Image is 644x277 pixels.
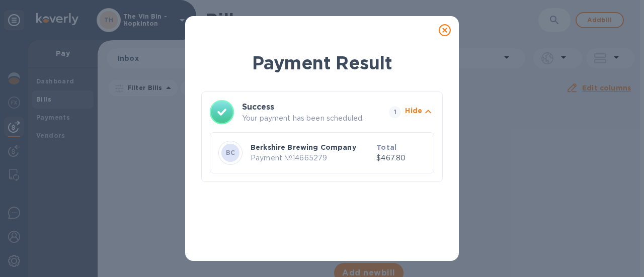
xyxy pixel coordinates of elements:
b: Total [376,143,396,151]
span: 1 [389,106,401,118]
p: Hide [405,106,422,116]
b: BC [226,149,235,156]
h1: Payment Result [201,50,443,75]
button: Hide [405,106,434,119]
p: $467.80 [376,153,426,163]
p: Payment № 14665279 [251,153,372,163]
p: Berkshire Brewing Company [251,142,372,152]
h3: Success [242,101,371,113]
p: Your payment has been scheduled. [242,113,385,124]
